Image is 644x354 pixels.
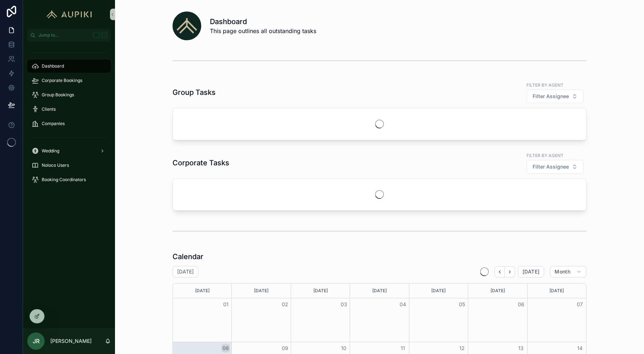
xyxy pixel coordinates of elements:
[172,158,229,168] h1: Corporate Tasks
[38,32,90,38] span: Jump to...
[27,88,111,101] a: Group Bookings
[42,63,64,69] span: Dashboard
[42,92,74,98] span: Group Bookings
[42,78,82,83] span: Corporate Bookings
[27,173,111,186] a: Booking Coordinators
[174,284,230,298] div: [DATE]
[101,32,107,38] span: K
[526,89,584,103] button: Select Button
[292,284,349,298] div: [DATE]
[469,284,526,298] div: [DATE]
[457,300,466,309] button: 05
[23,42,115,196] div: scrollable content
[177,268,194,275] h2: [DATE]
[517,344,525,353] button: 13
[210,27,316,35] span: This page outlines all outstanding tasks
[340,344,348,353] button: 10
[233,284,289,298] div: [DATE]
[410,284,467,298] div: [DATE]
[210,17,316,27] h1: Dashboard
[399,344,407,353] button: 11
[27,74,111,87] a: Corporate Bookings
[221,300,230,309] button: 01
[399,300,407,309] button: 04
[518,266,544,277] button: [DATE]
[505,266,515,277] button: Next
[50,337,92,345] p: [PERSON_NAME]
[526,160,584,174] button: Select Button
[523,268,539,275] span: [DATE]
[340,300,348,309] button: 03
[351,284,408,298] div: [DATE]
[555,268,570,275] span: Month
[576,344,584,353] button: 14
[42,121,65,127] span: Companies
[172,252,203,262] h1: Calendar
[533,163,569,170] span: Filter Assignee
[526,82,563,88] label: Filter by agent
[27,159,111,172] a: Noloco Users
[27,29,111,42] button: Jump to...K
[281,300,289,309] button: 02
[27,103,111,116] a: Clients
[27,117,111,130] a: Companies
[42,106,56,112] span: Clients
[42,162,69,168] span: Noloco Users
[172,87,216,97] h1: Group Tasks
[517,300,525,309] button: 06
[27,60,111,73] a: Dashboard
[42,177,86,183] span: Booking Coordinators
[221,344,230,353] button: 08
[526,152,563,158] label: Filter by agent
[550,266,586,277] button: Month
[576,300,584,309] button: 07
[42,148,59,154] span: Wedding
[533,93,569,100] span: Filter Assignee
[43,9,95,20] img: App logo
[33,337,40,345] span: JR
[529,284,585,298] div: [DATE]
[281,344,289,353] button: 09
[27,144,111,157] a: Wedding
[494,266,505,277] button: Back
[457,344,466,353] button: 12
